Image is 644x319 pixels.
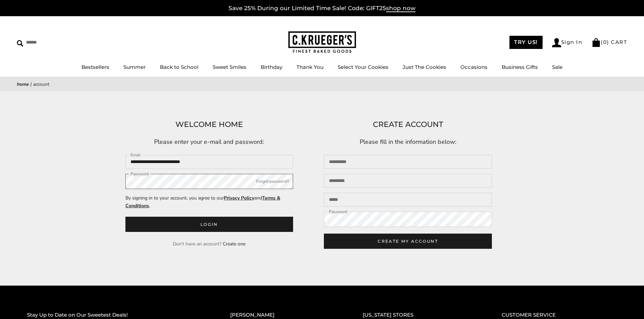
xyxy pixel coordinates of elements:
[603,39,607,45] span: 0
[213,64,246,70] a: Sweet Smiles
[552,64,563,70] a: Sale
[125,137,293,147] p: Please enter your e-mail and password:
[125,155,293,169] input: Email
[125,217,293,232] button: Login
[324,174,492,188] input: Last name
[324,137,492,147] p: Please fill in the information below:
[33,81,49,87] span: Account
[17,80,627,88] nav: breadcrumbs
[403,64,446,70] a: Just The Cookies
[552,38,561,47] img: Account
[125,118,293,131] h1: WELCOME HOME
[125,194,293,210] p: By signing in to your account, you agree to our and .
[509,36,543,49] a: TRY US!
[338,64,388,70] a: Select Your Cookies
[324,234,492,249] button: CREATE MY ACCOUNT
[386,5,415,12] span: shop now
[592,39,627,45] a: (0) CART
[324,193,492,207] input: Email
[81,64,109,70] a: Bestsellers
[5,293,70,314] iframe: Sign Up via Text for Offers
[160,64,198,70] a: Back to School
[173,241,221,247] span: Don't have an account?
[229,5,415,12] a: Save 25% During our Limited Time Sale! Code: GIFT25shop now
[460,64,487,70] a: Occasions
[296,64,324,70] a: Thank You
[552,38,582,47] a: Sign In
[288,31,356,53] img: C.KRUEGER'S
[256,178,289,185] button: Forgot password?
[17,37,97,48] input: Search
[17,81,29,87] a: Home
[324,155,492,169] input: First name
[261,64,282,70] a: Birthday
[324,212,492,227] input: Password
[324,118,492,131] h1: CREATE ACCOUNT
[223,241,245,247] a: Create one
[502,64,538,70] a: Business Gifts
[30,81,32,87] span: |
[123,64,146,70] a: Summer
[224,195,254,201] a: Privacy Policy
[125,195,280,209] a: Terms & Conditions
[125,174,293,189] input: Password
[17,40,23,47] img: Search
[592,38,601,47] img: Bag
